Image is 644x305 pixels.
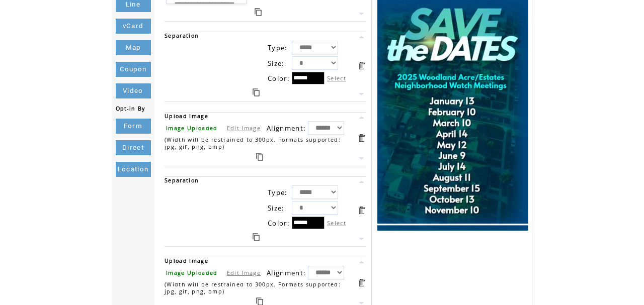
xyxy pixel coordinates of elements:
a: Move this item up [357,32,366,42]
span: Image Uploaded [166,125,218,132]
span: Upload Image [165,257,208,264]
a: Delete this item [357,278,366,287]
a: Video [116,83,151,98]
a: Move this item down [357,234,366,244]
a: Edit Image [227,269,261,276]
span: Upload Image [165,113,208,120]
a: Move this item up [357,257,366,267]
span: Alignment: [267,124,306,133]
a: Duplicate this item [256,153,263,161]
label: Select [327,219,346,227]
span: (Width will be restrained to 300px. Formats supported: jpg, gif, png, bmp) [165,136,341,150]
a: Location [116,162,151,177]
a: Move this item up [357,113,366,122]
a: Delete this item [357,206,366,215]
a: Delete this item [357,61,366,70]
a: Duplicate this item [253,233,260,241]
span: Separation [165,177,199,184]
span: Opt-in By [116,105,145,112]
span: (Width will be restrained to 300px. Formats supported: jpg, gif, png, bmp) [165,281,341,295]
a: Direct [116,140,151,155]
a: Coupon [116,62,151,77]
span: Alignment: [267,268,306,277]
span: Size: [268,59,285,68]
span: Image Uploaded [166,269,218,276]
span: Separation [165,32,199,39]
span: Color: [268,219,290,228]
a: Map [116,40,151,55]
a: Move this item up [357,177,366,186]
a: Duplicate this item [253,88,260,96]
a: Move this item down [357,154,366,163]
span: Color: [268,74,290,83]
a: Form [116,119,151,134]
label: Select [327,74,346,82]
span: Type: [268,43,288,52]
a: Move this item down [357,89,366,99]
span: Size: [268,204,285,213]
a: Delete this item [357,133,366,143]
span: Type: [268,188,288,197]
a: Move this item down [357,9,366,19]
a: Edit Image [227,124,261,132]
a: Duplicate this item [255,8,262,16]
a: vCard [116,19,151,34]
